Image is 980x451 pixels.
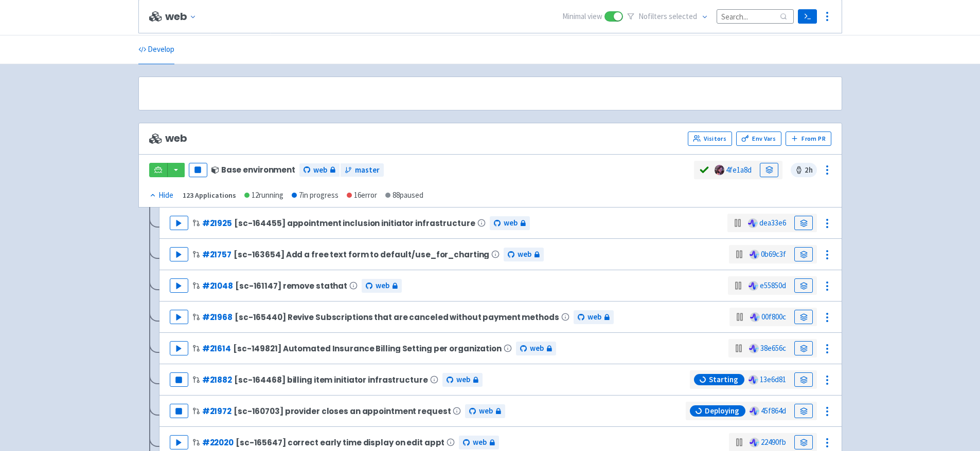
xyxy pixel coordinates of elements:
[234,219,475,228] span: [sc-164455] appointment inclusion initiator infrastructure
[761,312,786,322] a: 00f800c
[170,435,188,449] button: Play
[170,404,188,418] button: Pause
[202,374,232,385] a: #21882
[761,437,786,447] a: 22490fb
[760,280,786,290] a: e55850d
[726,165,752,175] a: 4fe1a8d
[292,190,338,201] div: 7 in progress
[761,249,786,259] a: 0b69c3f
[202,437,234,448] a: #22020
[459,436,499,449] a: web
[183,190,236,201] div: 123 Applications
[149,190,174,201] button: Hide
[202,249,231,260] a: #21757
[705,406,739,416] span: Deploying
[234,407,451,416] span: [sc-160703] provider closes an appointment request
[562,11,602,23] span: Minimal view
[170,247,188,261] button: Play
[798,9,817,24] a: Terminal
[709,374,738,385] span: Starting
[170,216,188,230] button: Play
[235,313,559,322] span: [sc-165440] Revive Subscriptions that are canceled without payment methods
[138,35,174,64] a: Develop
[170,278,188,293] button: Play
[313,164,327,176] span: web
[355,164,380,176] span: master
[530,343,544,354] span: web
[189,163,207,177] button: Pause
[202,406,231,417] a: #21972
[516,342,556,355] a: web
[760,343,786,353] a: 38e656c
[638,11,697,23] span: No filter s
[473,437,487,448] span: web
[385,190,423,201] div: 88 paused
[202,343,231,354] a: #21614
[761,406,786,416] a: 45f864d
[504,217,518,229] span: web
[233,344,502,353] span: [sc-149821] Automated Insurance Billing Setting per organization
[236,438,444,447] span: [sc-165647] correct early time display on edit appt
[170,372,188,387] button: Pause
[244,190,283,201] div: 12 running
[786,131,831,146] button: From PR
[717,9,794,23] input: Search...
[479,405,493,417] span: web
[587,311,601,323] span: web
[234,250,489,259] span: [sc-163654] Add a free text form to default/use_for_charting
[234,375,428,384] span: [sc-164468] billing item initiator infrastructure
[669,11,697,21] span: selected
[149,190,173,201] div: Hide
[170,341,188,355] button: Play
[341,163,384,177] a: master
[688,131,732,146] a: Visitors
[202,218,232,229] a: #21925
[504,248,544,261] a: web
[376,280,389,292] span: web
[347,190,377,201] div: 16 error
[759,218,786,228] a: dea33e6
[791,163,817,177] span: 2 h
[490,216,530,230] a: web
[456,374,470,386] span: web
[202,312,233,323] a: #21968
[170,310,188,324] button: Play
[202,280,233,291] a: #21048
[760,374,786,384] a: 13e6d81
[736,131,781,146] a: Env Vars
[299,163,340,177] a: web
[165,11,201,23] button: web
[211,165,295,174] div: Base environment
[518,249,531,260] span: web
[362,279,402,293] a: web
[149,133,187,144] span: web
[235,281,347,290] span: [sc-161147] remove stathat
[465,404,505,418] a: web
[442,373,483,387] a: web
[574,310,614,324] a: web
